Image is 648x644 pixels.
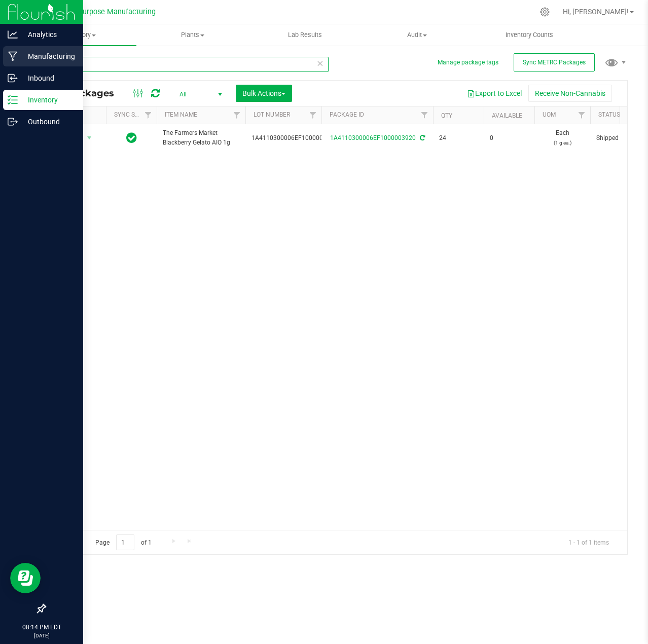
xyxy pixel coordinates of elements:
[18,50,79,62] p: Manufacturing
[361,24,473,46] a: Audit
[18,94,79,106] p: Inventory
[438,58,498,67] button: Manage package tags
[51,8,156,16] span: Greater Purpose Manufacturing
[251,133,337,143] span: 1A4110300006EF1000006614
[492,112,522,119] a: Available
[236,85,292,102] button: Bulk Actions
[514,53,595,71] button: Sync METRC Packages
[416,106,433,124] a: Filter
[45,57,329,72] input: Search Package ID, Item Name, SKU, Lot or Part Number...
[474,24,586,46] a: Inventory Counts
[274,30,336,40] span: Lab Results
[598,111,620,118] a: Status
[137,30,248,40] span: Plants
[418,134,425,141] span: Sync from Compliance System
[492,30,567,40] span: Inventory Counts
[541,128,584,148] span: Each
[18,72,79,84] p: Inbound
[249,24,361,46] a: Lab Results
[543,111,556,118] a: UOM
[116,534,134,550] input: 1
[140,106,157,124] a: Filter
[305,106,321,124] a: Filter
[83,131,96,145] span: select
[8,29,18,40] inline-svg: Analytics
[8,95,18,105] inline-svg: Inventory
[87,534,160,550] span: Page of 1
[538,7,551,17] div: Manage settings
[362,30,473,40] span: Audit
[242,89,285,97] span: Bulk Actions
[573,106,590,124] a: Filter
[5,623,79,632] p: 08:14 PM EDT
[254,111,290,118] a: Lot Number
[560,534,617,550] span: 1 - 1 of 1 items
[563,8,629,16] span: Hi, [PERSON_NAME]!
[541,138,584,148] p: (1 g ea.)
[136,24,248,46] a: Plants
[460,85,528,102] button: Export to Excel
[5,632,79,639] p: [DATE]
[528,85,612,102] button: Receive Non-Cannabis
[126,131,137,145] span: In Sync
[523,59,586,66] span: Sync METRC Packages
[439,133,478,143] span: 24
[8,117,18,127] inline-svg: Outbound
[163,128,239,148] span: The Farmers Market Blackberry Gelato AIO 1g
[490,133,528,143] span: 0
[53,88,124,99] span: All Packages
[441,112,452,119] a: Qty
[596,133,640,143] span: Shipped
[229,106,245,124] a: Filter
[165,111,197,118] a: Item Name
[8,51,18,61] inline-svg: Manufacturing
[330,134,416,141] a: 1A4110300006EF1000003920
[316,57,323,70] span: Clear
[18,116,79,128] p: Outbound
[10,563,41,593] iframe: Resource center
[8,73,18,83] inline-svg: Inbound
[330,111,364,118] a: Package ID
[114,111,153,118] a: Sync Status
[18,28,79,41] p: Analytics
